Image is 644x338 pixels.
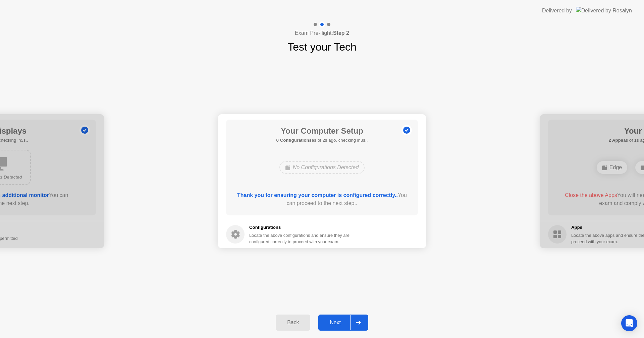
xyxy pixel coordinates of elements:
h1: Test your Tech [287,39,357,55]
b: Thank you for ensuring your computer is configured correctly.. [237,192,398,198]
h1: Your Computer Setup [276,125,368,137]
div: Delivered by [542,7,572,15]
h4: Exam Pre-flight: [295,29,349,37]
div: Open Intercom Messenger [621,315,637,331]
b: 0 Configurations [276,138,312,143]
b: Step 2 [333,30,349,36]
button: Next [318,315,368,331]
div: Locate the above configurations and ensure they are configured correctly to proceed with your exam. [249,232,351,245]
div: Back [278,320,308,326]
div: You can proceed to the next step.. [236,191,409,207]
div: Next [320,320,350,326]
h5: as of 2s ago, checking in3s.. [276,137,368,144]
div: No Configurations Detected [279,161,365,174]
h5: Configurations [249,224,351,231]
img: Delivered by Rosalyn [576,7,632,14]
button: Back [276,315,310,331]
